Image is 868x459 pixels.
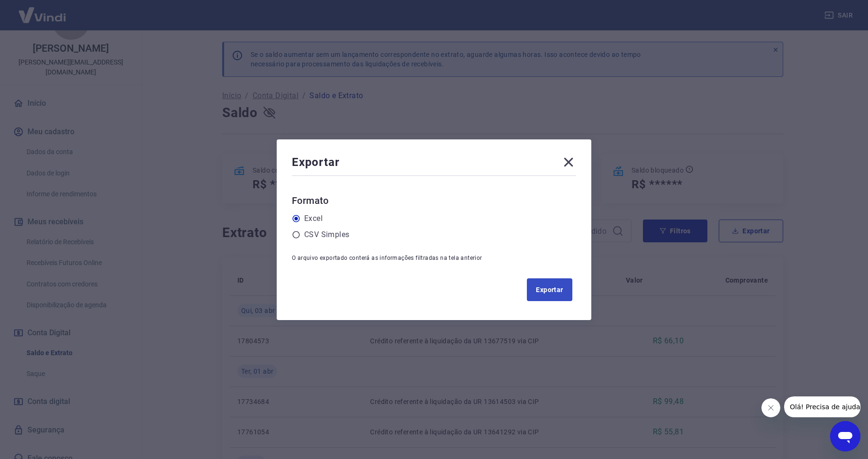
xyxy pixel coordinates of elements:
[292,155,576,174] div: Exportar
[304,229,349,240] label: CSV Simples
[6,7,80,14] span: Olá! Precisa de ajuda?
[761,398,780,417] iframe: Fechar mensagem
[784,396,860,417] iframe: Mensagem da empresa
[304,213,323,224] label: Excel
[292,255,482,261] span: O arquivo exportado conterá as informações filtradas na tela anterior
[830,421,860,451] iframe: Botão para abrir a janela de mensagens
[292,193,576,208] h6: Formato
[527,278,572,301] button: Exportar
